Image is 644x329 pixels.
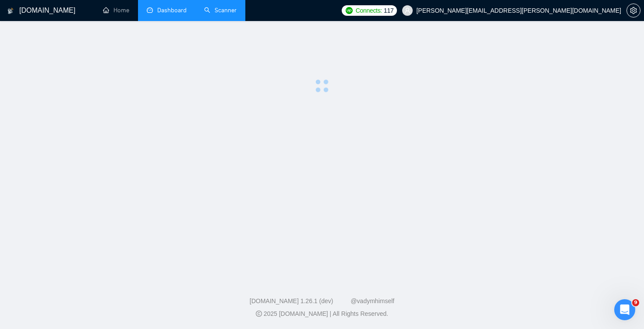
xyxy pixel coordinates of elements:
[356,6,382,15] span: Connects:
[7,309,637,318] div: 2025 [DOMAIN_NAME] | All Rights Reserved.
[404,7,410,14] span: user
[626,4,640,18] button: setting
[157,7,187,14] span: Dashboard
[627,7,640,14] span: setting
[384,6,393,15] span: 117
[7,4,14,18] img: logo
[256,311,262,317] span: copyright
[250,297,333,304] a: [DOMAIN_NAME] 1.26.1 (dev)
[147,7,153,13] span: dashboard
[204,7,237,14] a: searchScanner
[350,297,394,304] a: @vadymhimself
[632,299,639,306] span: 9
[346,7,353,14] img: upwork-logo.png
[103,7,129,14] a: homeHome
[614,299,635,320] iframe: Intercom live chat
[626,7,640,14] a: setting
